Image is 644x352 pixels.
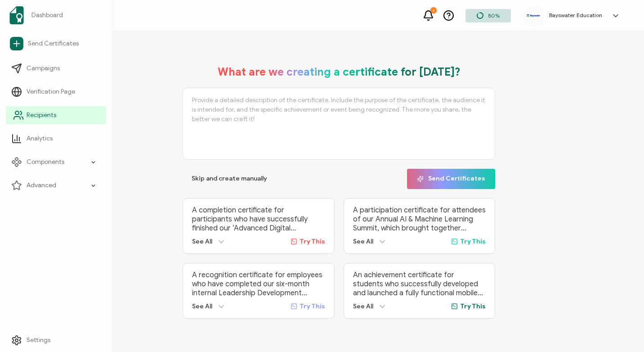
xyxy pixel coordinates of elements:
[27,181,56,190] span: Advanced
[549,12,602,18] h5: Bayswater Education
[6,33,106,54] a: Send Certificates
[183,169,276,189] button: Skip and create manually
[527,14,540,17] img: e421b917-46e4-4ebc-81ec-125abdc7015c.png
[353,302,373,310] span: See All
[488,12,500,19] span: 80%
[460,302,486,310] span: Try This
[6,331,106,349] a: Settings
[192,206,325,233] p: A completion certificate for participants who have successfully finished our ‘Advanced Digital Ma...
[31,11,63,20] span: Dashboard
[407,169,495,189] button: Send Certificates
[192,271,325,298] p: A recognition certificate for employees who have completed our six-month internal Leadership Deve...
[300,302,325,310] span: Try This
[27,134,53,143] span: Analytics
[417,176,485,182] span: Send Certificates
[430,7,437,14] div: 1
[27,158,64,167] span: Components
[353,238,373,245] span: See All
[460,238,486,245] span: Try This
[6,130,106,148] a: Analytics
[9,6,24,24] img: sertifier-logomark-colored.svg
[6,106,106,124] a: Recipients
[27,64,60,73] span: Campaigns
[27,336,50,345] span: Settings
[6,59,106,77] a: Campaigns
[6,83,106,101] a: Verification Page
[300,238,325,245] span: Try This
[192,238,212,245] span: See All
[599,309,644,352] iframe: Chat Widget
[192,176,267,182] span: Skip and create manually
[353,206,486,233] p: A participation certificate for attendees of our Annual AI & Machine Learning Summit, which broug...
[353,271,486,298] p: An achievement certificate for students who successfully developed and launched a fully functiona...
[218,65,461,79] h1: What are we creating a certificate for [DATE]?
[6,3,106,28] a: Dashboard
[27,87,75,96] span: Verification Page
[28,39,79,48] span: Send Certificates
[27,111,56,120] span: Recipients
[192,302,212,310] span: See All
